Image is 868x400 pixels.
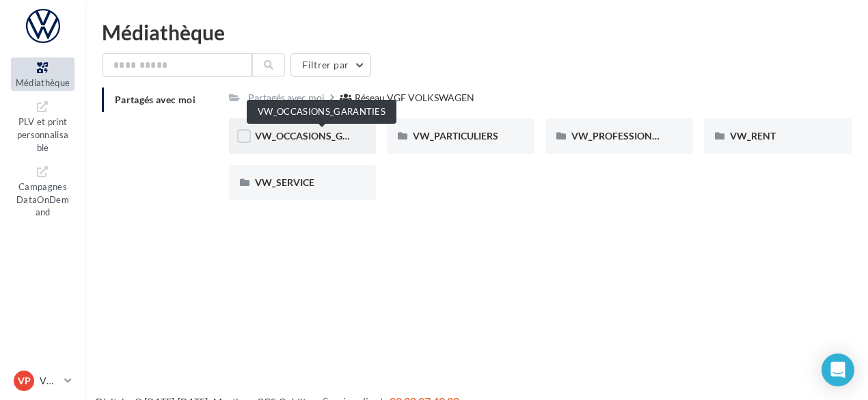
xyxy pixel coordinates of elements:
span: Médiathèque [16,77,70,88]
span: Campagnes DataOnDemand [16,178,69,217]
span: VW_RENT [730,130,776,142]
div: Médiathèque [102,22,852,42]
span: Partagés avec moi [115,94,195,105]
button: Filtrer par [290,53,371,77]
span: VW_SERVICE [255,176,314,188]
a: PLV et print personnalisable [11,96,74,156]
span: VW_PROFESSIONNELS [571,130,675,142]
div: Partagés avec moi [248,91,325,105]
div: Réseau VGF VOLKSWAGEN [355,91,474,105]
span: VW_OCCASIONS_GARANTIES [255,130,389,142]
p: VW-PLV [40,374,59,388]
div: Open Intercom Messenger [822,354,854,386]
a: Campagnes DataOnDemand [11,161,74,221]
a: Médiathèque [11,57,74,91]
span: VW_PARTICULIERS [413,130,498,142]
span: VP [18,374,31,388]
span: PLV et print personnalisable [17,114,69,152]
a: VP VW-PLV [11,368,74,394]
div: VW_OCCASIONS_GARANTIES [247,100,396,124]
